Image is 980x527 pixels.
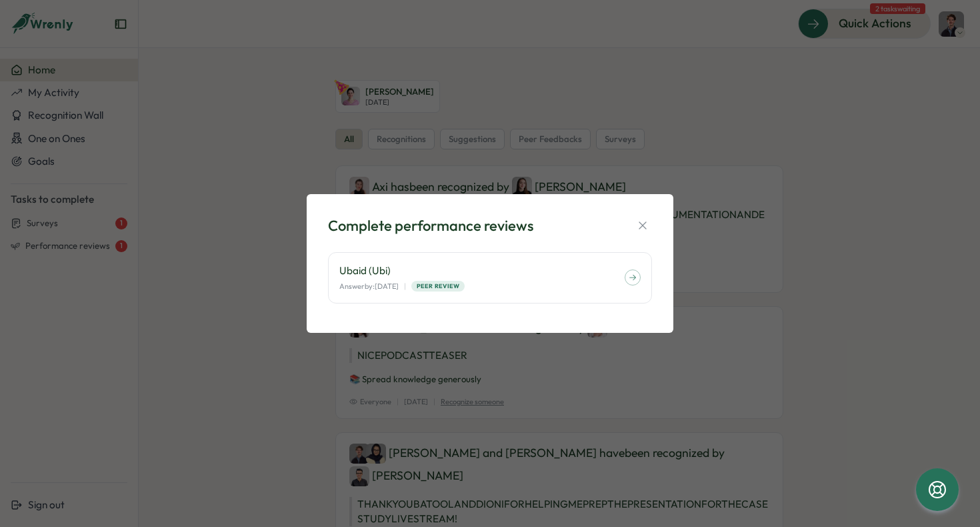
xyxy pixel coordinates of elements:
p: Answer by: [DATE] [339,281,399,292]
span: Peer Review [417,282,460,291]
a: Ubaid (Ubi) Answerby:[DATE]|Peer Review [328,252,652,304]
div: Complete performance reviews [328,215,533,236]
p: Ubaid (Ubi) [339,263,625,278]
p: | [404,281,406,292]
